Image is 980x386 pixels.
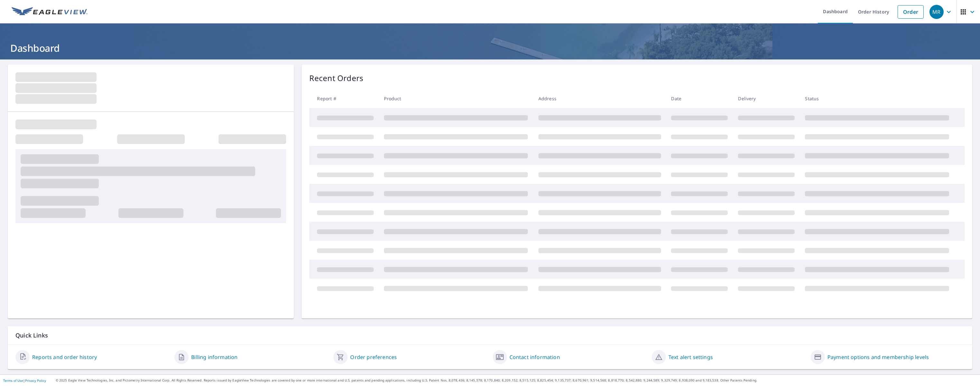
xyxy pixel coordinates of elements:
a: Order preferences [350,353,397,361]
p: Recent Orders [309,72,363,84]
th: Status [800,89,954,108]
a: Reports and order history [32,353,97,361]
th: Date [666,89,733,108]
img: EV Logo [12,7,88,17]
a: Order [898,5,924,19]
th: Address [533,89,666,108]
p: Quick Links [15,331,965,339]
div: MR [929,5,944,19]
th: Product [379,89,533,108]
h1: Dashboard [8,41,972,55]
a: Contact information [509,353,560,361]
a: Privacy Policy [25,378,46,383]
a: Terms of Use [3,378,23,383]
th: Report # [309,89,379,108]
a: Billing information [191,353,238,361]
p: © 2025 Eagle View Technologies, Inc. and Pictometry International Corp. All Rights Reserved. Repo... [56,378,977,383]
a: Payment options and membership levels [827,353,929,361]
a: Text alert settings [668,353,713,361]
th: Delivery [733,89,800,108]
p: | [3,379,46,382]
